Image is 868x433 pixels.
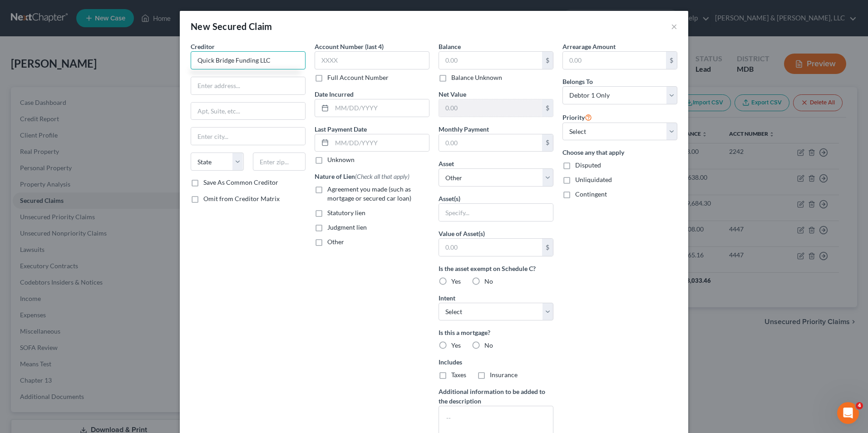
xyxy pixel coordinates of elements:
[563,52,666,69] input: 0.00
[439,52,542,69] input: 0.00
[439,194,460,203] label: Asset(s)
[490,371,518,379] span: Insurance
[562,78,593,85] span: Belongs To
[439,239,542,256] input: 0.00
[575,190,607,198] span: Contingent
[439,160,454,167] span: Asset
[327,73,389,82] label: Full Account Number
[355,172,409,180] span: (Check all that apply)
[439,293,455,303] label: Intent
[439,357,553,367] label: Includes
[327,223,367,231] span: Judgment lien
[191,103,305,120] input: Apt, Suite, etc...
[439,387,553,406] label: Additional information to be added to the description
[315,51,429,69] input: XXXX
[315,124,367,134] label: Last Payment Date
[315,172,409,181] label: Nature of Lien
[439,42,461,51] label: Balance
[439,89,466,99] label: Net Value
[191,128,305,145] input: Enter city...
[484,277,493,285] span: No
[439,264,553,273] label: Is the asset exempt on Schedule C?
[666,52,677,69] div: $
[451,341,461,349] span: Yes
[327,238,344,246] span: Other
[203,195,280,202] span: Omit from Creditor Matrix
[191,77,305,94] input: Enter address...
[203,178,278,187] label: Save As Common Creditor
[856,402,863,409] span: 4
[451,371,466,379] span: Taxes
[315,89,354,99] label: Date Incurred
[253,153,306,171] input: Enter zip...
[542,134,553,152] div: $
[327,185,411,202] span: Agreement you made (such as mortgage or secured car loan)
[562,148,677,157] label: Choose any that apply
[439,124,489,134] label: Monthly Payment
[451,277,461,285] span: Yes
[315,42,384,51] label: Account Number (last 4)
[671,21,677,32] button: ×
[332,134,429,152] input: MM/DD/YYYY
[439,229,485,238] label: Value of Asset(s)
[439,204,553,221] input: Specify...
[542,239,553,256] div: $
[332,99,429,117] input: MM/DD/YYYY
[451,73,502,82] label: Balance Unknown
[191,43,215,50] span: Creditor
[542,99,553,117] div: $
[575,161,601,169] span: Disputed
[439,134,542,152] input: 0.00
[439,328,553,337] label: Is this a mortgage?
[542,52,553,69] div: $
[575,176,612,183] span: Unliquidated
[837,402,859,424] iframe: Intercom live chat
[191,20,272,33] div: New Secured Claim
[562,42,616,51] label: Arrearage Amount
[562,112,592,123] label: Priority
[191,51,306,69] input: Search creditor by name...
[439,99,542,117] input: 0.00
[327,209,365,216] span: Statutory lien
[327,155,355,164] label: Unknown
[484,341,493,349] span: No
